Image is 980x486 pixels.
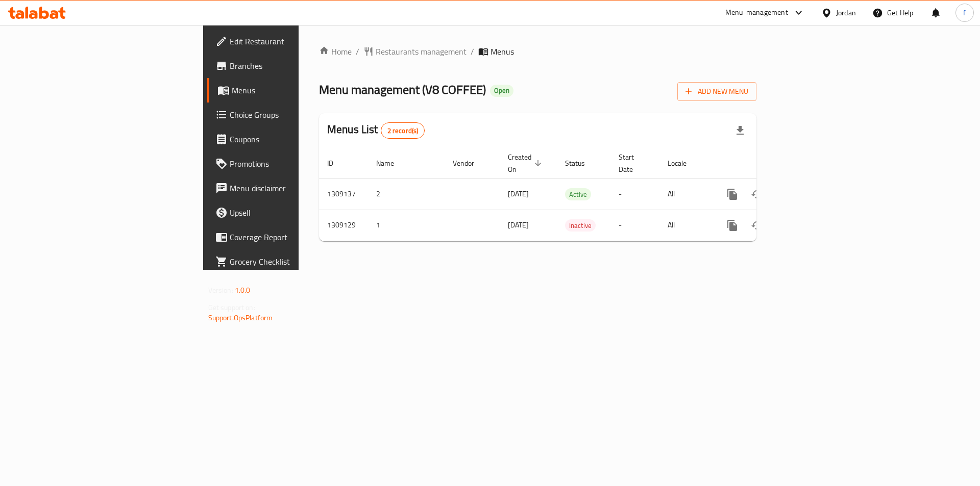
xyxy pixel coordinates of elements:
span: 1.0.0 [235,284,251,297]
table: enhanced table [319,148,826,241]
a: Coupons [207,127,367,151]
div: Export file [728,118,752,143]
span: Vendor [453,157,487,169]
span: Upsell [230,207,359,219]
span: Start Date [619,151,647,175]
nav: breadcrumb [319,45,756,58]
div: Total records count [381,122,425,139]
span: Promotions [230,158,359,170]
span: Menus [232,84,359,96]
span: Grocery Checklist [230,255,359,268]
h2: Menus List [327,122,425,139]
button: Change Status [745,213,769,238]
span: Menu disclaimer [230,182,359,194]
a: Edit Restaurant [207,29,367,54]
span: Get support on: [208,301,255,314]
span: Open [490,86,513,95]
span: Active [565,189,591,200]
span: Created On [508,151,545,175]
td: 1 [368,210,445,241]
td: - [610,210,659,241]
a: Menu disclaimer [207,176,367,200]
span: [DATE] [508,187,529,200]
span: Name [376,157,407,169]
div: Jordan [836,7,856,18]
a: Restaurants management [363,45,467,58]
span: Locale [668,157,700,169]
a: Promotions [207,151,367,176]
span: Choice Groups [230,109,359,121]
li: / [471,45,474,58]
button: more [720,213,745,238]
a: Coverage Report [207,225,367,249]
a: Branches [207,54,367,78]
span: Menus [491,45,514,58]
button: Change Status [745,182,769,207]
div: Open [490,85,513,97]
div: Menu-management [725,7,788,19]
a: Choice Groups [207,103,367,127]
span: Coupons [230,133,359,145]
td: - [610,178,659,210]
span: Restaurants management [376,45,467,58]
a: Menus [207,78,367,103]
span: Menu management ( V8 COFFEE ) [319,78,486,101]
a: Support.OpsPlatform [208,311,273,324]
span: Inactive [565,220,596,232]
span: [DATE] [508,218,529,232]
td: All [659,178,712,210]
span: Coverage Report [230,231,359,243]
span: 2 record(s) [381,126,425,136]
span: Branches [230,60,359,72]
span: Status [565,157,598,169]
span: f [963,7,966,18]
a: Grocery Checklist [207,249,367,274]
button: more [720,182,745,207]
span: Version: [208,284,233,297]
span: ID [327,157,347,169]
th: Actions [712,148,826,179]
td: All [659,210,712,241]
span: Edit Restaurant [230,35,359,47]
td: 2 [368,178,445,210]
button: Add New Menu [677,82,756,101]
a: Upsell [207,200,367,225]
span: Add New Menu [685,85,748,98]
